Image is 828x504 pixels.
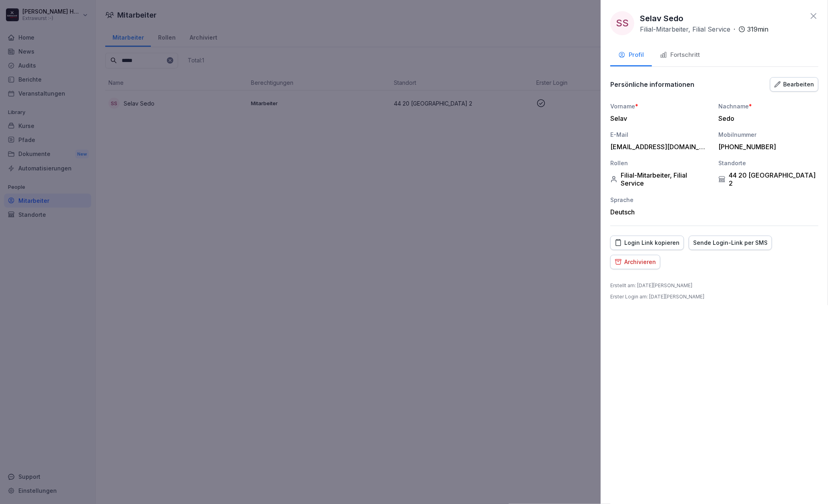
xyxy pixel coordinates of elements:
[610,11,634,35] div: SS
[718,171,818,187] div: 44 20 [GEOGRAPHIC_DATA] 2
[693,238,768,247] div: Sende Login-Link per SMS
[610,293,704,300] p: Erster Login am : [DATE][PERSON_NAME]
[610,171,710,187] div: Filial-Mitarbeiter, Filial Service
[774,80,814,89] div: Bearbeiten
[610,282,692,289] p: Erstellt am : [DATE][PERSON_NAME]
[610,45,652,66] button: Profil
[610,196,710,204] div: Sprache
[615,258,656,266] div: Archivieren
[610,236,684,250] button: Login Link kopieren
[718,159,818,167] div: Standorte
[610,114,706,122] div: Selav
[652,45,708,66] button: Fortschritt
[610,80,694,88] p: Persönliche informationen
[718,102,818,110] div: Nachname
[770,77,818,92] button: Bearbeiten
[610,130,710,139] div: E-Mail
[610,255,660,269] button: Archivieren
[660,50,700,60] div: Fortschritt
[640,12,683,24] p: Selav Sedo
[640,24,768,34] div: ·
[610,143,706,151] div: [EMAIL_ADDRESS][DOMAIN_NAME]
[718,130,818,139] div: Mobilnummer
[640,24,730,34] p: Filial-Mitarbeiter, Filial Service
[610,102,710,110] div: Vorname
[615,238,680,247] div: Login Link kopieren
[718,143,814,151] div: [PHONE_NUMBER]
[689,236,772,250] button: Sende Login-Link per SMS
[618,50,644,60] div: Profil
[747,24,768,34] p: 319 min
[610,208,710,216] div: Deutsch
[718,114,814,122] div: Sedo
[610,159,710,167] div: Rollen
